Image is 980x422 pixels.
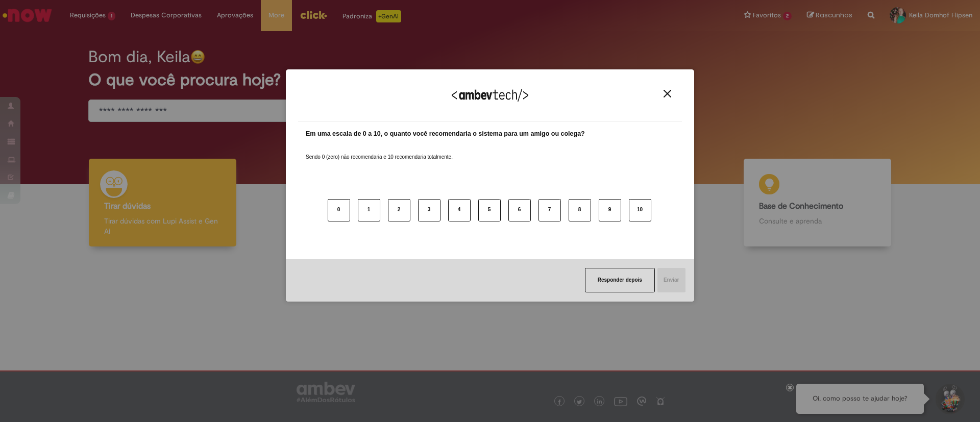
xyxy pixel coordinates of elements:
button: 2 [388,199,410,221]
button: 8 [569,199,591,221]
button: 7 [538,199,561,221]
button: 0 [328,199,350,221]
label: Sendo 0 (zero) não recomendaria e 10 recomendaria totalmente. [306,141,453,161]
label: Em uma escala de 0 a 10, o quanto você recomendaria o sistema para um amigo ou colega? [306,129,585,139]
button: Close [660,89,674,98]
button: 6 [508,199,531,221]
img: Close [664,90,671,97]
button: 5 [478,199,501,221]
button: 1 [358,199,380,221]
img: Logo Ambevtech [452,89,528,102]
button: 3 [418,199,440,221]
button: 4 [448,199,471,221]
button: Responder depois [585,268,655,292]
button: 9 [599,199,621,221]
button: 10 [629,199,651,221]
